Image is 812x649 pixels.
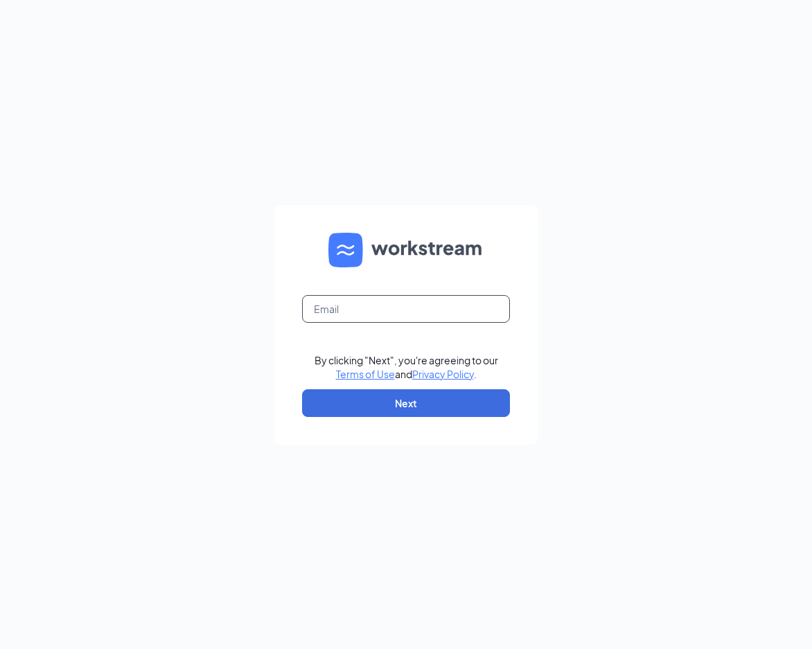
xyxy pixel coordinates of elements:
[315,353,498,381] div: By clicking "Next", you're agreeing to our and .
[412,368,474,380] a: Privacy Policy
[302,295,510,323] input: Email
[328,233,484,267] img: WS logo and Workstream text
[302,389,510,417] button: Next
[336,368,395,380] a: Terms of Use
